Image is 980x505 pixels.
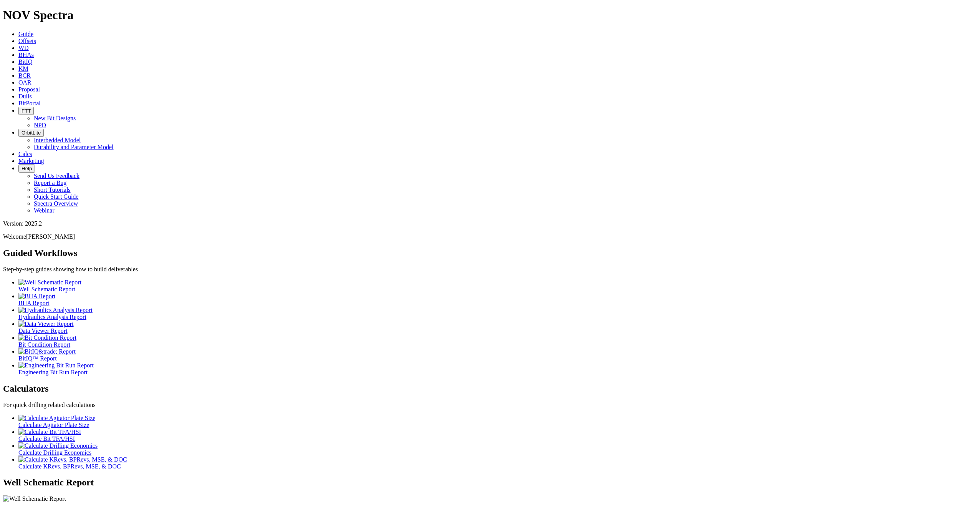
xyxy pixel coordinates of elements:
[18,93,32,100] a: Dulls
[18,79,31,86] a: OAR
[18,51,34,58] a: BHAs
[18,86,40,93] a: Proposal
[3,402,977,409] p: For quick drilling related calculations
[18,65,28,72] a: KM
[18,293,977,306] a: BHA Report BHA Report
[18,429,81,435] img: Calculate Bit TFA/HSI
[18,286,75,292] span: Well Schematic Report
[18,327,68,334] span: Data Viewer Report
[18,334,977,348] a: Bit Condition Report Bit Condition Report
[18,334,76,341] img: Bit Condition Report
[18,314,86,320] span: Hydraulics Analysis Report
[18,38,36,44] a: Offsets
[18,129,44,137] button: OrbitLite
[18,151,32,157] a: Calcs
[18,279,977,292] a: Well Schematic Report Well Schematic Report
[18,100,41,106] a: BitPortal
[22,108,31,114] span: FTT
[18,341,70,348] span: Bit Condition Report
[18,456,977,470] a: Calculate KRevs, BPRevs, MSE, & DOC Calculate KRevs, BPRevs, MSE, & DOC
[3,266,977,273] p: Step-by-step guides showing how to build deliverables
[26,233,75,240] span: [PERSON_NAME]
[34,186,71,193] a: Short Tutorials
[34,144,114,150] a: Durability and Parameter Model
[18,442,977,456] a: Calculate Drilling Economics Calculate Drilling Economics
[18,58,32,65] a: BitIQ
[3,477,977,488] h2: Well Schematic Report
[18,348,76,355] img: BitIQ&trade; Report
[18,429,977,442] a: Calculate Bit TFA/HSI Calculate Bit TFA/HSI
[18,362,94,369] img: Engineering Bit Run Report
[3,248,977,258] h2: Guided Workflows
[22,166,32,171] span: Help
[3,384,977,394] h2: Calculators
[34,173,79,179] a: Send Us Feedback
[18,415,95,422] img: Calculate Agitator Plate Size
[34,122,46,128] a: NPD
[18,321,74,327] img: Data Viewer Report
[18,415,977,428] a: Calculate Agitator Plate Size Calculate Agitator Plate Size
[18,362,977,375] a: Engineering Bit Run Report Engineering Bit Run Report
[18,45,29,51] a: WD
[18,348,977,362] a: BitIQ&trade; Report BitIQ™ Report
[18,164,35,173] button: Help
[18,279,81,286] img: Well Schematic Report
[18,300,49,306] span: BHA Report
[34,115,76,121] a: New Bit Designs
[3,233,977,240] p: Welcome
[34,137,81,143] a: Interbedded Model
[18,293,55,300] img: BHA Report
[22,130,41,136] span: OrbitLite
[18,355,57,362] span: BitIQ™ Report
[18,369,88,375] span: Engineering Bit Run Report
[34,193,78,200] a: Quick Start Guide
[3,220,977,227] div: Version: 2025.2
[18,107,34,115] button: FTT
[18,158,44,164] a: Marketing
[18,307,93,314] img: Hydraulics Analysis Report
[18,442,98,449] img: Calculate Drilling Economics
[18,307,977,320] a: Hydraulics Analysis Report Hydraulics Analysis Report
[18,456,127,463] img: Calculate KRevs, BPRevs, MSE, & DOC
[18,321,977,334] a: Data Viewer Report Data Viewer Report
[18,31,33,37] a: Guide
[34,179,66,186] a: Report a Bug
[18,72,31,79] a: BCR
[3,8,977,22] h1: NOV Spectra
[3,495,66,502] img: Well Schematic Report
[34,200,78,207] a: Spectra Overview
[34,207,55,214] a: Webinar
